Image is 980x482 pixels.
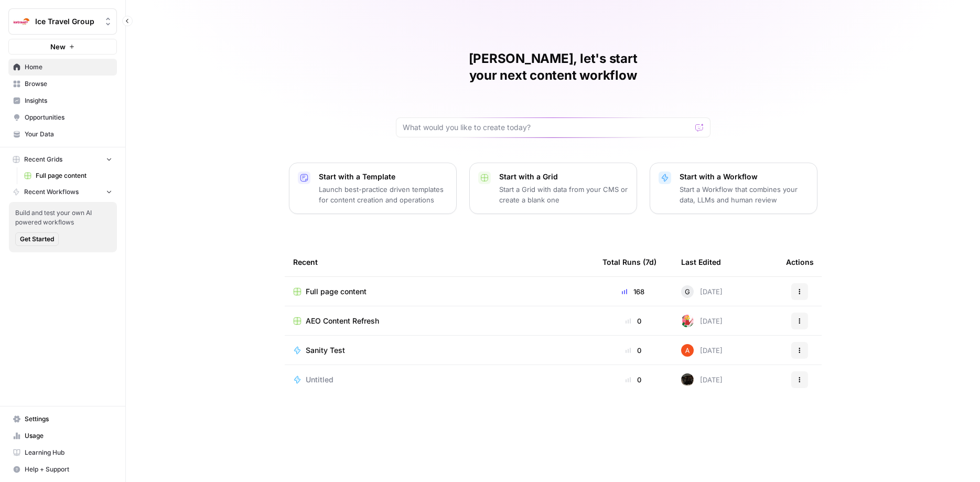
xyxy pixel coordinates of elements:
a: Settings [8,411,117,427]
p: Start with a Grid [499,172,628,182]
a: Usage [8,427,117,444]
span: Full page content [306,286,367,297]
h1: [PERSON_NAME], let's start your next content workflow [396,50,710,84]
div: 0 [602,374,664,385]
button: Start with a WorkflowStart a Workflow that combines your data, LLMs and human review [650,163,817,214]
div: [DATE] [681,344,723,357]
img: bumscs0cojt2iwgacae5uv0980n9 [681,315,694,327]
div: Recent [293,248,586,276]
div: Last Edited [681,248,721,276]
div: 0 [602,316,664,326]
a: Opportunities [8,109,117,126]
div: [DATE] [681,315,723,327]
span: Recent Workflows [24,187,79,197]
span: Sanity Test [306,345,345,356]
span: Your Data [25,130,112,139]
span: Help + Support [25,465,112,474]
button: New [8,39,117,55]
p: Start with a Workflow [680,172,809,182]
span: Ice Travel Group [35,16,99,27]
span: Build and test your own AI powered workflows [15,208,111,227]
div: [DATE] [681,285,723,298]
span: Full page content [36,171,112,180]
div: Total Runs (7d) [602,248,656,276]
span: Recent Grids [24,155,62,164]
span: Untitled [306,374,333,385]
p: Start with a Template [319,172,448,182]
button: Recent Grids [8,152,117,167]
span: Usage [25,431,112,441]
button: Help + Support [8,461,117,478]
a: Learning Hub [8,444,117,461]
button: Get Started [15,232,59,246]
p: Start a Workflow that combines your data, LLMs and human review [680,184,809,205]
div: 168 [602,286,664,297]
div: [DATE] [681,373,723,386]
span: Opportunities [25,113,112,122]
input: What would you like to create today? [403,122,691,133]
a: Full page content [293,286,586,297]
a: Insights [8,92,117,109]
span: Insights [25,96,112,105]
p: Start a Grid with data from your CMS or create a blank one [499,184,628,205]
p: Launch best-practice driven templates for content creation and operations [319,184,448,205]
span: New [50,41,66,52]
span: Get Started [20,234,54,244]
button: Workspace: Ice Travel Group [8,8,117,35]
span: Home [25,62,112,72]
button: Start with a GridStart a Grid with data from your CMS or create a blank one [469,163,637,214]
button: Start with a TemplateLaunch best-practice driven templates for content creation and operations [289,163,457,214]
a: Untitled [293,374,586,385]
span: Settings [25,414,112,424]
span: Browse [25,79,112,89]
span: Learning Hub [25,448,112,457]
a: Sanity Test [293,345,586,356]
img: a7wp29i4q9fg250eipuu1edzbiqn [681,373,694,386]
button: Recent Workflows [8,184,117,200]
span: G [685,286,690,297]
a: Browse [8,76,117,92]
img: cje7zb9ux0f2nqyv5qqgv3u0jxek [681,344,694,357]
a: Your Data [8,126,117,143]
div: Actions [786,248,814,276]
a: AEO Content Refresh [293,316,586,326]
a: Home [8,59,117,76]
div: 0 [602,345,664,356]
span: AEO Content Refresh [306,316,379,326]
a: Full page content [19,167,117,184]
img: Ice Travel Group Logo [12,12,31,31]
